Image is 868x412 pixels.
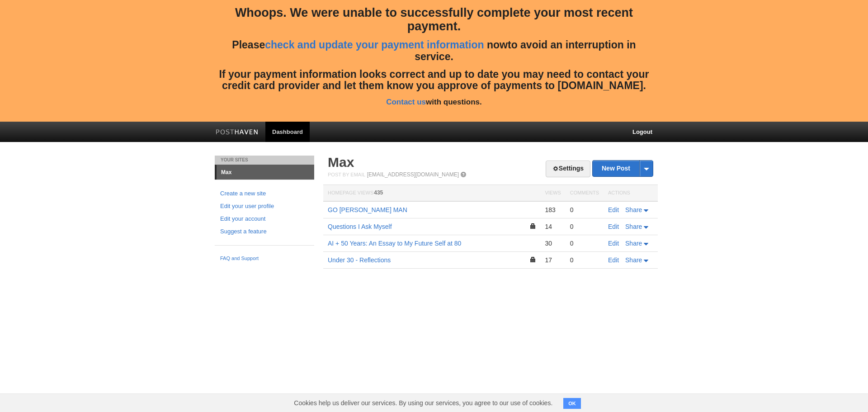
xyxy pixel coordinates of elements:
[220,255,309,263] a: FAQ and Support
[215,39,653,62] h4: Please to avoid an interruption in service.
[593,161,653,176] a: New Post
[563,398,581,409] button: OK
[220,202,309,211] a: Edit your user profile
[570,239,599,247] div: 0
[328,206,407,213] a: GO [PERSON_NAME] MAN
[265,122,310,142] a: Dashboard
[608,223,619,230] a: Edit
[265,39,484,51] a: check and update your payment information
[220,227,309,237] a: Suggest a feature
[374,189,383,196] span: 435
[367,171,459,178] a: [EMAIL_ADDRESS][DOMAIN_NAME]
[328,223,392,230] a: Questions I Ask Myself
[217,165,314,180] a: Max
[220,189,309,199] a: Create a new site
[215,69,653,92] h4: If your payment information looks correct and up to date you may need to contact your credit card...
[285,394,561,412] span: Cookies help us deliver our services. By using our services, you agree to our use of cookies.
[625,240,642,247] span: Share
[625,206,642,213] span: Share
[215,98,653,107] h5: with questions.
[545,206,561,214] div: 183
[545,256,561,264] div: 17
[570,256,599,264] div: 0
[215,156,314,165] li: Your Sites
[566,185,604,202] th: Comments
[386,98,426,106] a: Contact us
[323,185,540,202] th: Homepage Views
[625,223,642,230] span: Share
[216,129,259,136] img: Posthaven-bar
[328,256,391,264] a: Under 30 - Reflections
[608,240,619,247] a: Edit
[626,122,659,142] a: Logout
[328,240,461,247] a: AI + 50 Years: An Essay to My Future Self at 80
[608,256,619,264] a: Edit
[608,206,619,213] a: Edit
[487,39,508,51] strong: now
[540,185,565,202] th: Views
[215,6,653,33] h3: Whoops. We were unable to successfully complete your most recent payment.
[625,256,642,264] span: Share
[328,155,354,170] a: Max
[545,223,561,231] div: 14
[545,239,561,247] div: 30
[220,214,309,224] a: Edit your account
[570,223,599,231] div: 0
[328,172,365,177] span: Post by Email
[604,185,658,202] th: Actions
[570,206,599,214] div: 0
[546,161,590,177] a: Settings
